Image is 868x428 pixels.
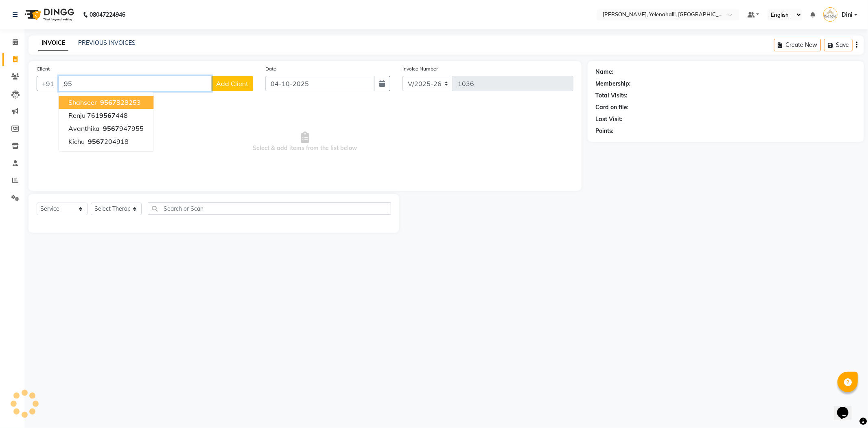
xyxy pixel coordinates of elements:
span: 9567 [100,98,116,106]
ngb-highlight: 947955 [101,124,144,132]
button: Save [824,39,853,51]
input: Search or Scan [148,202,391,215]
span: Shahseer [68,98,97,106]
div: Membership: [596,79,631,88]
input: Search by Name/Mobile/Email/Code [59,76,212,91]
ngb-highlight: 828253 [98,98,141,106]
ngb-highlight: 204918 [86,137,129,146]
span: Avanthika [68,124,100,132]
span: 9567 [99,111,116,119]
label: Client [37,65,50,73]
span: Kichu [68,137,85,146]
label: Invoice Number [402,65,438,73]
a: PREVIOUS INVOICES [78,39,136,46]
span: Dini [842,11,853,19]
span: 9567 [103,124,119,132]
span: Select & add items from the list below [37,101,573,183]
div: Points: [596,127,614,135]
label: Date [265,65,276,73]
button: Create New [774,39,821,51]
span: Renju [68,111,85,119]
ngb-highlight: 761 448 [87,111,128,119]
span: Add Client [216,79,248,88]
img: logo [21,3,77,26]
img: Dini [823,7,837,22]
div: Name: [596,68,614,76]
button: +91 [37,76,59,91]
div: Card on file: [596,103,629,112]
iframe: chat widget [834,395,860,420]
button: Add Client [211,76,253,91]
div: Last Visit: [596,115,623,124]
div: Total Visits: [596,91,628,100]
span: 9567 [88,137,104,146]
a: INVOICE [38,36,68,51]
b: 08047224946 [90,3,125,26]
